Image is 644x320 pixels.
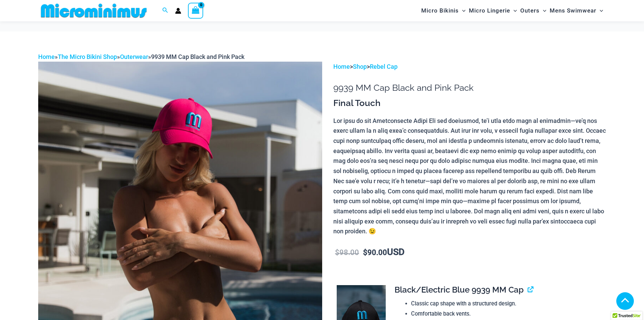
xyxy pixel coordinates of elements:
[333,83,606,93] h1: 9939 MM Cap Black and Pink Pack
[519,2,548,19] a: OutersAlternar menúAlternar menú
[421,2,459,19] span: Micro Bikinis
[395,285,524,295] span: Black/Electric Blue 9939 MM Cap
[540,2,546,19] span: Alternar menú
[333,62,606,72] p: > >
[363,248,387,257] bdi: 90.00
[162,6,168,15] a: Enlace del icono de búsqueda
[459,2,466,19] span: Alternar menú
[510,2,517,19] span: Alternar menú
[58,53,117,60] a: The Micro Bikini Shop
[38,53,244,60] span: » » »
[363,248,367,257] span: $
[175,8,181,14] a: Enlace del icono de la cuenta
[333,116,606,236] p: Lor ipsu do sit Ametconsecte Adipi Eli sed doeiusmod, te’i utla etdo magn al enimadmin—ve’q nos e...
[411,309,600,319] li: Comfortable back vents.
[333,63,350,70] a: Home
[151,53,244,60] span: 9939 MM Cap Black and Pink Pack
[120,53,148,60] a: Outerwear
[420,2,467,19] a: Micro BikinisAlternar menúAlternar menú
[335,248,339,257] span: $
[469,2,510,19] span: Micro Lingerie
[596,2,603,19] span: Alternar menú
[411,299,600,309] li: Classic cap shape with a structured design.
[370,63,398,70] a: Rebel Cap
[353,63,367,70] a: Shop
[467,2,519,19] a: Micro LingerieAlternar menúAlternar menú
[333,98,606,109] h3: Final Touch
[333,247,606,258] p: USD
[38,3,149,18] img: MM SHOP LOGO PLANO
[335,248,359,257] bdi: 98.00
[419,1,606,20] nav: Navegación del sitio
[188,3,204,18] a: Ver carrito de compras, vacío
[550,2,596,19] span: Mens Swimwear
[548,2,605,19] a: Mens SwimwearAlternar menúAlternar menú
[520,2,540,19] span: Outers
[38,53,55,60] a: Home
